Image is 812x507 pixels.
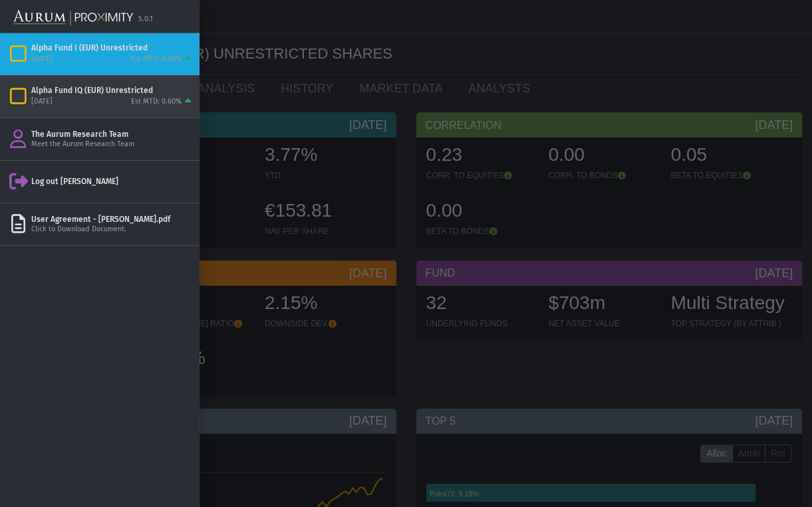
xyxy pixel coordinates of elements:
[138,15,153,25] div: 5.0.1
[13,3,133,33] img: Aurum-Proximity%20white.svg
[131,97,182,107] div: Est MTD: 0.60%
[31,43,194,53] div: Alpha Fund I (EUR) Unrestricted
[31,54,53,64] div: [DATE]
[31,85,194,96] div: Alpha Fund IQ (EUR) Unrestricted
[31,97,53,107] div: [DATE]
[31,214,194,225] div: User Agreement - [PERSON_NAME].pdf
[31,176,194,187] div: Log out [PERSON_NAME]
[31,129,194,140] div: The Aurum Research Team
[131,54,182,64] div: Est MTD: 0.60%
[31,225,194,235] div: Click to Download Document.
[31,140,194,150] div: Meet the Aurum Research Team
